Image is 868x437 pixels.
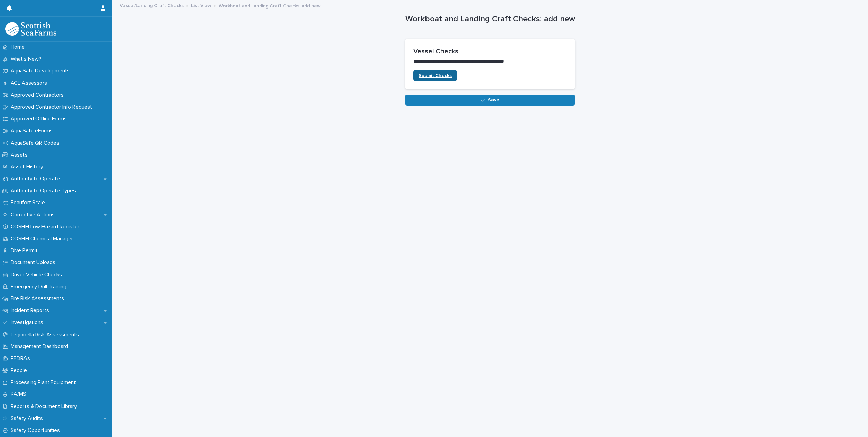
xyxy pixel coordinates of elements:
[8,403,82,410] p: Reports & Document Library
[8,415,48,422] p: Safety Audits
[8,391,32,398] p: RA/MS
[8,331,84,338] p: Legionella Risk Assessments
[191,1,211,9] a: List View
[8,152,33,158] p: Assets
[405,95,575,106] button: Save
[8,355,35,362] p: PEDRAs
[120,1,184,9] a: Vessel/Landing Craft Checks
[8,367,32,374] p: People
[8,104,98,110] p: Approved Contractor Info Request
[8,343,73,350] p: Management Dashboard
[8,236,79,242] p: COSHH Chemical Manager
[8,199,50,206] p: Beaufort Scale
[8,44,30,50] p: Home
[8,92,69,98] p: Approved Contractors
[8,224,85,230] p: COSHH Low Hazard Register
[8,128,58,134] p: AquaSafe eForms
[8,427,65,434] p: Safety Opportunities
[405,14,575,24] h1: Workboat and Landing Craft Checks: add new
[8,116,72,122] p: Approved Offline Forms
[8,247,43,254] p: Dive Permit
[8,188,81,194] p: Authority to Operate Types
[419,73,452,78] span: Submit Checks
[5,22,56,36] img: bPIBxiqnSb2ggTQWdOVV
[8,319,49,326] p: Investigations
[8,379,81,386] p: Processing Plant Equipment
[8,307,54,314] p: Incident Reports
[8,284,72,290] p: Emergency Drill Training
[413,47,567,55] h2: Vessel Checks
[219,2,321,9] p: Workboat and Landing Craft Checks: add new
[488,98,499,102] span: Save
[8,212,60,218] p: Corrective Actions
[8,259,61,266] p: Document Uploads
[8,295,69,302] p: Fire Risk Assessments
[8,140,65,146] p: AquaSafe QR Codes
[8,80,52,86] p: ACL Assessors
[8,56,47,62] p: What's New?
[8,68,75,74] p: AquaSafe Developments
[8,176,65,182] p: Authority to Operate
[8,164,49,170] p: Asset History
[8,272,67,278] p: Driver Vehicle Checks
[413,70,457,81] a: Submit Checks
